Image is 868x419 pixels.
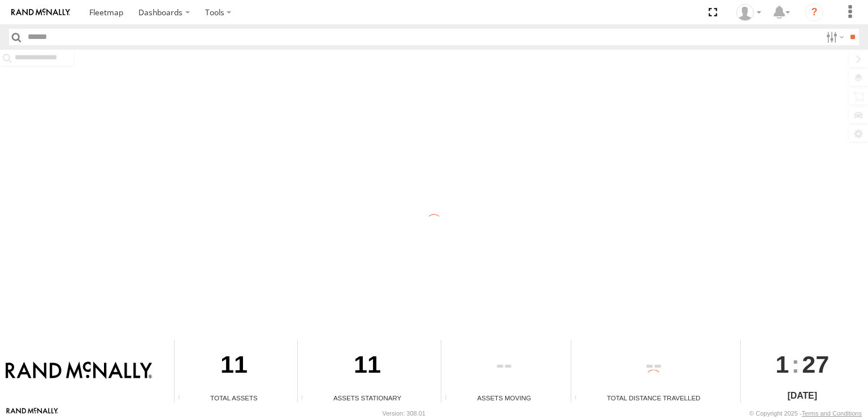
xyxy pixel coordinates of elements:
[775,340,789,389] span: 1
[802,340,829,389] span: 27
[11,8,70,16] img: rand-logo.svg
[175,340,293,393] div: 11
[749,410,862,417] div: © Copyright 2025 -
[571,393,736,403] div: Total Distance Travelled
[741,340,864,389] div: :
[441,394,458,403] div: Total number of assets current in transit.
[298,340,437,393] div: 11
[6,361,152,381] img: Rand McNally
[6,408,58,419] a: Visit our Website
[822,29,846,45] label: Search Filter Options
[741,389,864,403] div: [DATE]
[441,393,566,403] div: Assets Moving
[805,3,823,21] i: ?
[802,410,862,417] a: Terms and Conditions
[298,394,315,403] div: Total number of assets current stationary.
[175,393,293,403] div: Total Assets
[571,394,588,403] div: Total distance travelled by all assets within specified date range and applied filters
[298,393,437,403] div: Assets Stationary
[732,4,765,21] div: Valeo Dash
[175,394,192,403] div: Total number of Enabled Assets
[383,410,426,417] div: Version: 308.01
